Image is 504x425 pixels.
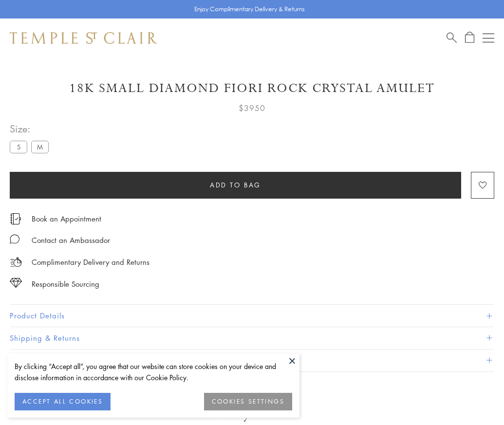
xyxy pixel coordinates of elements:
img: Temple St. Clair [10,32,157,44]
span: $3950 [239,102,265,114]
a: Search [447,32,457,44]
p: Complimentary Delivery and Returns [32,256,149,268]
button: ACCEPT ALL COOKIES [15,393,111,410]
img: MessageIcon-01_2.svg [10,234,19,244]
button: Open navigation [483,32,494,44]
span: Add to bag [210,180,261,190]
button: Shipping & Returns [10,327,494,349]
label: M [31,141,49,153]
button: Product Details [10,305,494,327]
div: By clicking “Accept all”, you agree that our website can store cookies on your device and disclos... [15,361,292,383]
p: Enjoy Complimentary Delivery & Returns [194,4,305,14]
span: Size: [10,121,53,137]
a: Open Shopping Bag [465,32,474,44]
h1: 18K Small Diamond Fiori Rock Crystal Amulet [10,80,494,97]
a: Book an Appointment [32,213,101,224]
label: S [10,141,27,153]
button: COOKIES SETTINGS [204,393,292,410]
button: Add to bag [10,172,461,199]
img: icon_appointment.svg [10,213,21,224]
button: Gifting [10,350,494,371]
div: Responsible Sourcing [32,278,99,290]
div: Contact an Ambassador [32,234,110,246]
img: icon_sourcing.svg [10,278,22,288]
img: icon_delivery.svg [10,256,22,268]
